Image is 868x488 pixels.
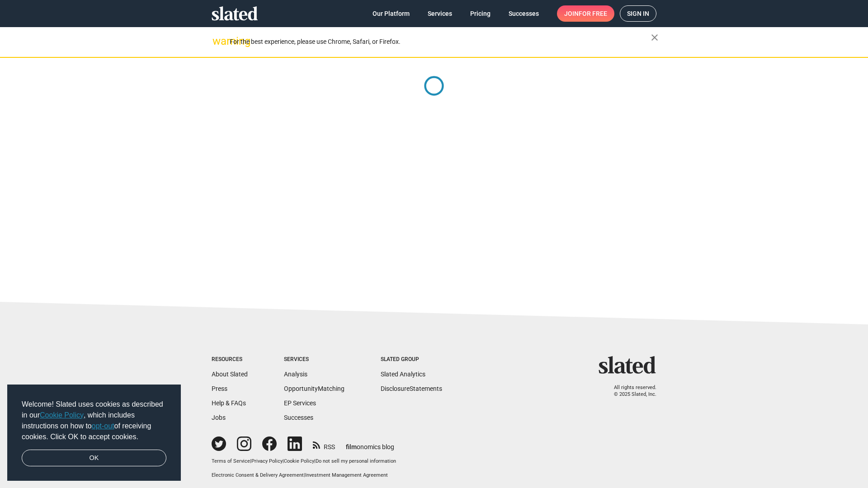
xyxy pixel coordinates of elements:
[212,371,248,378] a: About Slated
[604,385,656,398] p: All rights reserved. © 2025 Slated, Inc.
[212,472,304,478] a: Electronic Consent & Delivery Agreement
[557,5,614,22] a: Joinfor free
[250,458,251,464] span: |
[428,5,452,22] span: Services
[373,5,410,22] span: Our Platform
[212,385,227,392] a: Press
[463,5,498,22] a: Pricing
[509,5,539,22] span: Successes
[365,5,417,22] a: Our Platform
[212,399,246,407] a: Help & FAQs
[649,32,660,43] mat-icon: close
[283,458,284,464] span: |
[284,414,313,421] a: Successes
[579,5,607,22] span: for free
[381,385,442,392] a: DisclosureStatements
[620,5,656,22] a: Sign in
[284,356,344,363] div: Services
[470,5,491,22] span: Pricing
[420,5,459,22] a: Services
[92,422,114,430] a: opt-out
[304,472,305,478] span: |
[346,436,394,451] a: filmonomics blog
[212,356,248,363] div: Resources
[284,458,314,464] a: Cookie Policy
[381,356,442,363] div: Slated Group
[284,385,344,392] a: OpportunityMatching
[627,6,649,21] span: Sign in
[314,458,316,464] span: |
[212,36,223,47] mat-icon: warning
[22,450,166,467] a: dismiss cookie message
[7,385,181,481] div: cookieconsent
[284,371,307,378] a: Analysis
[381,371,425,378] a: Slated Analytics
[305,472,388,478] a: Investment Management Agreement
[564,5,607,22] span: Join
[316,458,396,465] button: Do not sell my personal information
[313,437,335,451] a: RSS
[40,411,84,419] a: Cookie Policy
[212,414,226,421] a: Jobs
[22,399,166,442] span: Welcome! Slated uses cookies as described in our , which includes instructions on how to of recei...
[284,399,316,407] a: EP Services
[346,443,357,450] span: film
[230,36,651,48] div: For the best experience, please use Chrome, Safari, or Firefox.
[501,5,546,22] a: Successes
[251,458,283,464] a: Privacy Policy
[212,458,250,464] a: Terms of Service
